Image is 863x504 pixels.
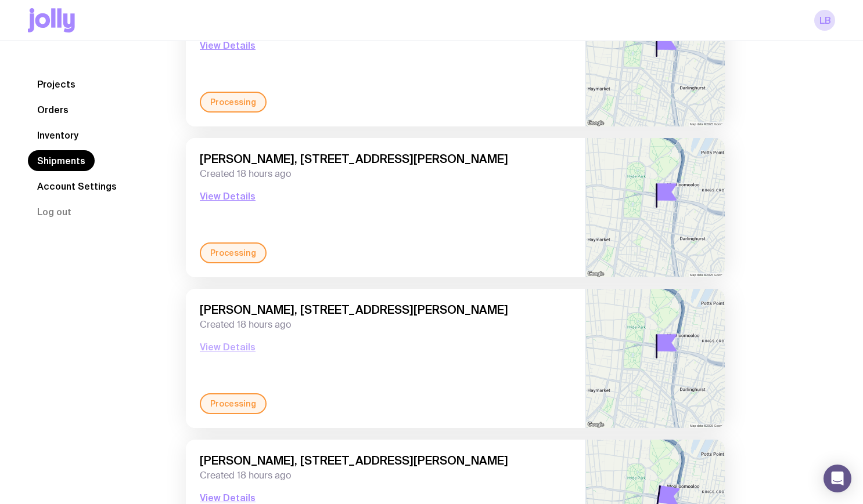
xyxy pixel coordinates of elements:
[200,393,267,414] div: Processing
[200,319,571,331] span: Created 18 hours ago
[200,454,571,467] span: [PERSON_NAME], [STREET_ADDRESS][PERSON_NAME]
[200,168,571,180] span: Created 18 hours ago
[28,125,88,146] a: Inventory
[200,92,267,113] div: Processing
[200,303,571,317] span: [PERSON_NAME], [STREET_ADDRESS][PERSON_NAME]
[28,176,126,197] a: Account Settings
[200,152,571,166] span: [PERSON_NAME], [STREET_ADDRESS][PERSON_NAME]
[200,38,256,52] button: View Details
[200,470,571,481] span: Created 18 hours ago
[824,465,851,492] div: Open Intercom Messenger
[200,189,256,203] button: View Details
[814,10,835,31] a: LB
[200,340,256,354] button: View Details
[586,138,725,277] img: staticmap
[200,242,267,263] div: Processing
[28,74,85,95] a: Projects
[28,99,78,120] a: Orders
[28,201,81,222] button: Log out
[28,150,95,171] a: Shipments
[586,289,725,428] img: staticmap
